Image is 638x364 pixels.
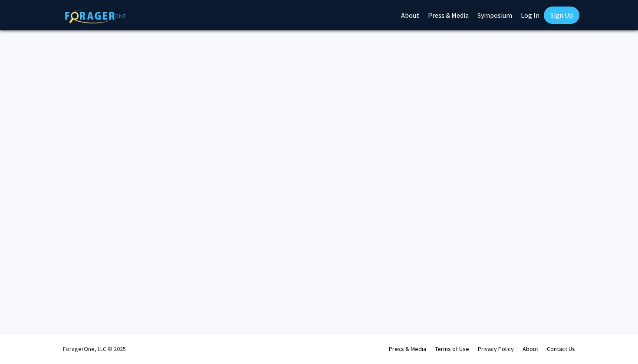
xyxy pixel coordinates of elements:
a: Terms of Use [435,345,469,353]
a: Privacy Policy [478,345,514,353]
a: About [523,345,538,353]
img: ForagerOne Logo [65,8,126,23]
a: Contact Us [547,345,575,353]
a: Press & Media [389,345,426,353]
a: Sign Up [544,7,579,24]
div: ForagerOne, LLC © 2025 [63,334,126,364]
